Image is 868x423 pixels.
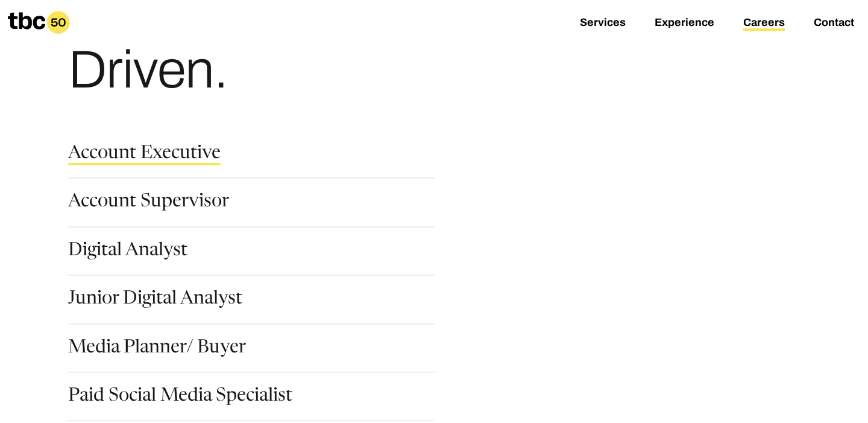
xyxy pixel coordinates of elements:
[580,16,626,31] a: Services
[68,145,221,165] a: Account Executive
[814,16,854,31] a: Contact
[68,290,242,311] a: Junior Digital Analyst
[68,193,229,214] a: Account Supervisor
[68,339,246,360] a: Media Planner/ Buyer
[655,16,714,31] a: Experience
[68,242,187,262] a: Digital Analyst
[68,387,292,408] a: Paid Social Media Specialist
[743,16,785,31] a: Careers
